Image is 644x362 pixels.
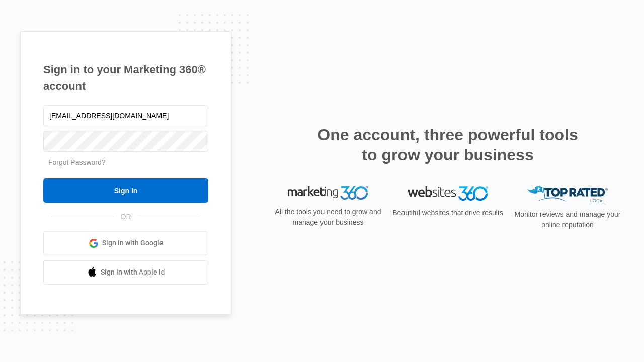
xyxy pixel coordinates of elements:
[288,186,368,200] img: Marketing 360
[314,125,581,165] h2: One account, three powerful tools to grow your business
[43,105,208,126] input: Email
[43,61,208,95] h1: Sign in to your Marketing 360® account
[43,178,208,203] input: Sign In
[272,207,384,228] p: All the tools you need to grow and manage your business
[102,238,164,248] span: Sign in with Google
[101,267,165,278] span: Sign in with Apple Id
[391,208,504,218] p: Beautiful websites that drive results
[408,186,488,201] img: Websites 360
[114,212,138,222] span: OR
[43,231,208,255] a: Sign in with Google
[511,209,624,230] p: Monitor reviews and manage your online reputation
[43,260,208,285] a: Sign in with Apple Id
[527,186,608,203] img: Top Rated Local
[48,158,106,166] a: Forgot Password?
